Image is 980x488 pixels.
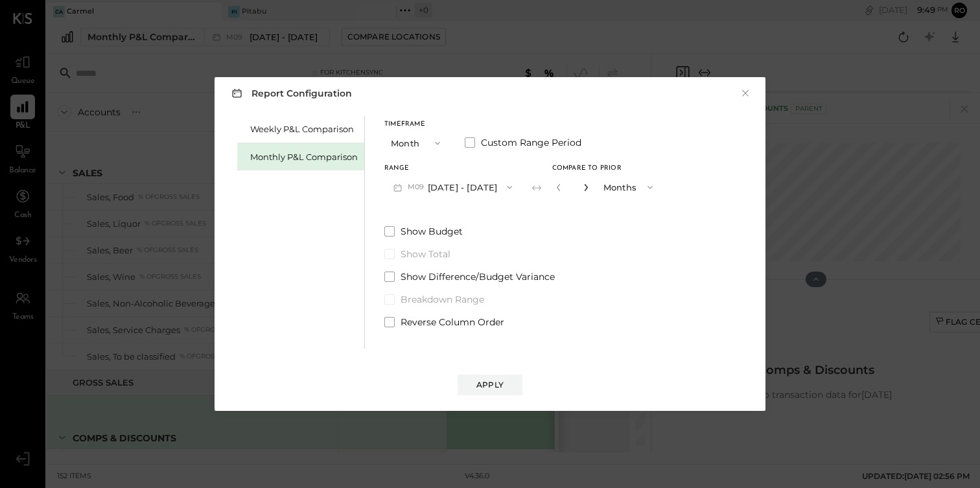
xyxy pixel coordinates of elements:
[401,248,450,261] span: Show Total
[552,165,622,172] span: Compare to Prior
[229,85,352,101] h3: Report Configuration
[384,121,449,128] div: Timeframe
[384,175,521,199] button: M09[DATE] - [DATE]
[401,293,484,306] span: Breakdown Range
[384,165,521,172] div: Range
[250,151,358,163] div: Monthly P&L Comparison
[384,131,449,155] button: Month
[401,316,504,329] span: Reverse Column Order
[250,123,358,135] div: Weekly P&L Comparison
[401,225,463,238] span: Show Budget
[476,379,504,390] div: Apply
[458,375,522,395] button: Apply
[408,182,428,192] span: M09
[401,270,555,283] span: Show Difference/Budget Variance
[740,87,751,100] button: ×
[481,136,581,149] span: Custom Range Period
[597,175,662,199] button: Months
